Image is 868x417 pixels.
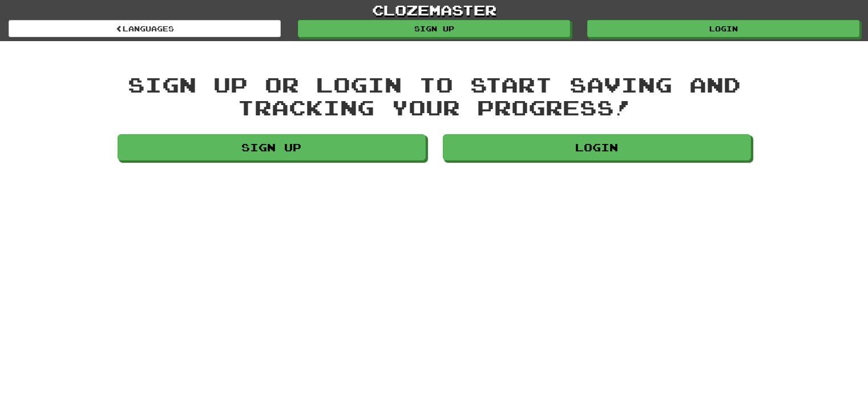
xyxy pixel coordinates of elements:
a: Languages [9,20,281,37]
a: Sign up [118,134,426,161]
a: Login [587,20,859,37]
a: Sign up [298,20,570,37]
div: Sign up or login to start saving and tracking your progress! [118,73,751,118]
a: Login [443,134,751,161]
